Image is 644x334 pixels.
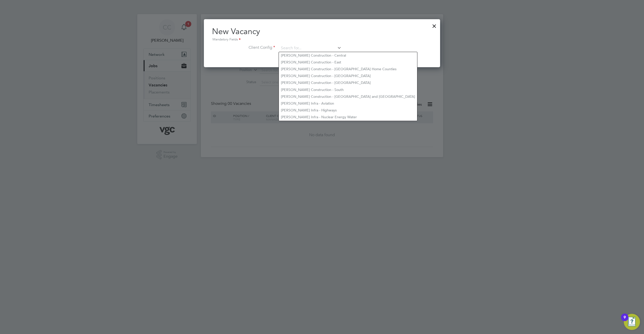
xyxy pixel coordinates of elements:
[279,66,417,73] li: [PERSON_NAME] Construction - [GEOGRAPHIC_DATA] Home Counties
[212,26,432,42] h2: New Vacancy
[279,100,417,107] li: [PERSON_NAME] Infra - Aviation
[279,93,417,100] li: [PERSON_NAME] Construction - [GEOGRAPHIC_DATA] and [GEOGRAPHIC_DATA]
[279,79,417,86] li: [PERSON_NAME] Construction - [GEOGRAPHIC_DATA]
[279,52,417,59] li: [PERSON_NAME] Construction - Central
[212,45,275,50] label: Client Config
[279,107,417,114] li: [PERSON_NAME] Infra - Highways
[279,59,417,66] li: [PERSON_NAME] Construction - East
[279,86,417,93] li: [PERSON_NAME] Construction - South
[212,37,432,42] div: Mandatory Fields
[624,317,626,324] div: 9
[624,314,640,330] button: Open Resource Center, 9 new notifications
[279,114,417,121] li: [PERSON_NAME] Infra - Nuclear Energy Water
[279,73,417,79] li: [PERSON_NAME] Construction - [GEOGRAPHIC_DATA]
[279,44,341,52] input: Search for...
